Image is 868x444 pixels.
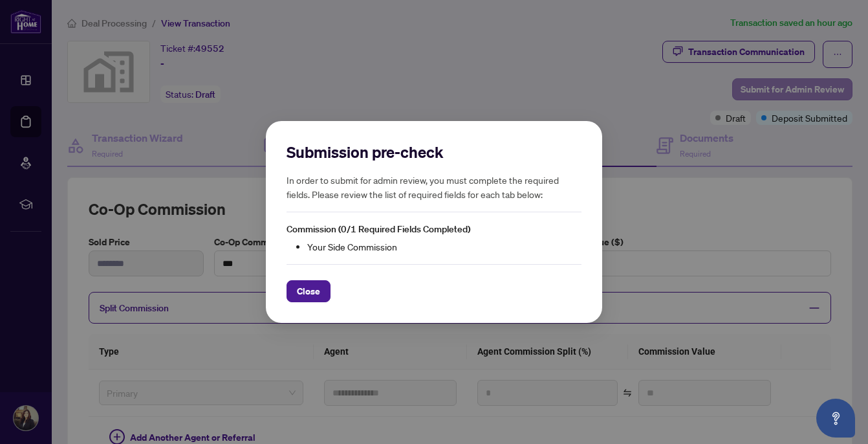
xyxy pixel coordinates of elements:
[307,239,581,254] li: Your Side Commission
[297,281,320,302] span: Close
[816,399,855,438] button: Open asap
[287,223,470,235] span: Commission (0/1 Required Fields Completed)
[287,280,331,302] button: Close
[287,173,581,201] h5: In order to submit for admin review, you must complete the required fields. Please review the lis...
[287,142,581,162] h2: Submission pre-check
